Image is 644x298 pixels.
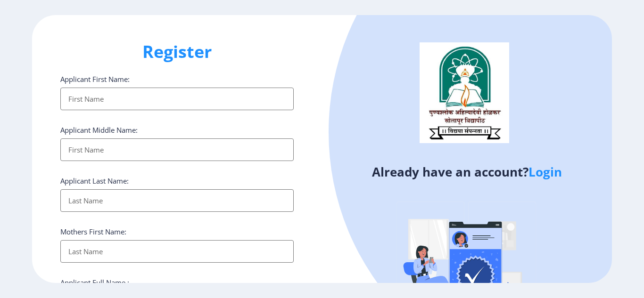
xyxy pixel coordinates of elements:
[60,227,126,236] label: Mothers First Name:
[60,138,294,161] input: First Name
[528,163,562,180] a: Login
[60,74,130,84] label: Applicant First Name:
[60,189,294,212] input: Last Name
[60,88,294,110] input: First Name
[329,164,605,179] h4: Already have an account?
[60,125,138,135] label: Applicant Middle Name:
[60,40,294,63] h1: Register
[60,176,129,185] label: Applicant Last Name:
[420,42,509,143] img: logo
[60,240,294,263] input: Last Name
[60,278,129,297] label: Applicant Full Name : (As on marksheet)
